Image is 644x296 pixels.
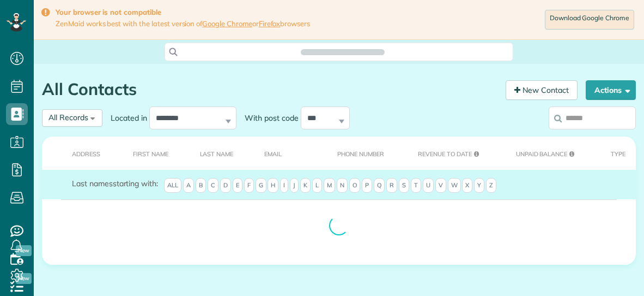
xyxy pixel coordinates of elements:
h1: All Contacts [42,80,497,98]
span: F [244,178,254,193]
span: S [399,178,409,193]
span: U [423,178,434,193]
span: T [411,178,421,193]
th: Phone number [320,137,401,170]
button: Actions [586,80,636,100]
span: W [448,178,461,193]
span: Z [486,178,496,193]
span: All Records [48,113,88,122]
label: With post code [236,113,301,123]
a: New Contact [506,80,578,100]
a: Firefox [259,19,281,28]
span: E [233,178,242,193]
span: P [362,178,372,193]
label: starting with: [72,178,158,189]
span: M [324,178,335,193]
th: Type [594,137,636,170]
span: K [300,178,311,193]
a: Download Google Chrome [545,10,634,29]
span: D [220,178,231,193]
span: A [183,178,194,193]
i: Changes made to your appointment data may take up to 24 hours to be reflected in customer unpaid ... [569,151,574,157]
span: All [164,178,181,193]
label: Located in [102,113,149,123]
span: Search ZenMaid… [312,46,373,57]
span: N [337,178,348,193]
span: I [280,178,288,193]
span: Y [474,178,484,193]
th: Revenue to Date [401,137,499,170]
span: X [462,178,472,193]
strong: Your browser is not compatible [56,8,310,17]
th: First Name [116,137,183,170]
span: B [196,178,206,193]
span: R [386,178,397,193]
span: C [208,178,218,193]
th: Address [42,137,116,170]
th: Last Name [183,137,248,170]
span: H [268,178,278,193]
a: Google Chrome [202,19,252,28]
i: Changes made to your appointment data may take up to 24 hours to be reflected in customer unpaid ... [474,151,479,157]
span: G [256,178,266,193]
span: O [349,178,360,193]
span: Last names [72,179,113,188]
span: V [435,178,446,193]
span: J [290,178,299,193]
span: Q [374,178,385,193]
th: Unpaid Balance [499,137,594,170]
th: Email [247,137,320,170]
span: ZenMaid works best with the latest version of or browsers [56,19,310,28]
span: L [312,178,322,193]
